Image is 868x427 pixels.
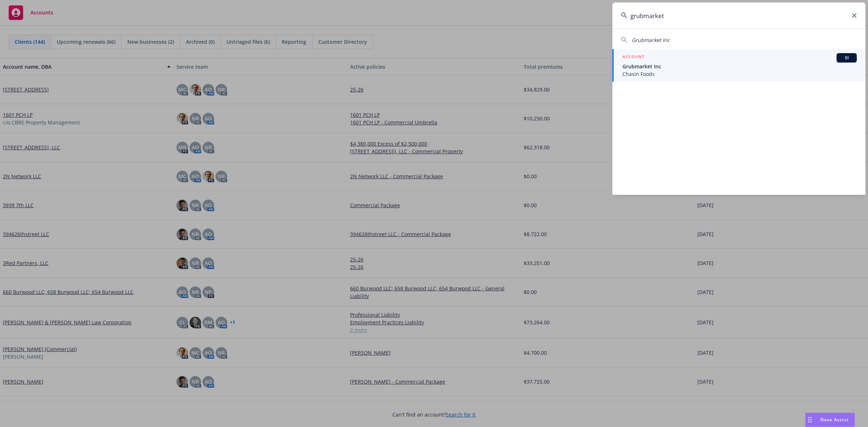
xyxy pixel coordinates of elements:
div: Drag to move [805,413,814,427]
span: Grubmarket Inc [632,37,670,43]
span: Nova Assist [820,417,849,423]
h5: ACCOUNT [622,53,644,62]
input: Search... [612,3,865,29]
span: Chasin Foods [622,70,857,78]
span: BI [839,55,854,61]
a: ACCOUNTBIGrubmarket IncChasin Foods [612,49,865,82]
button: Nova Assist [805,413,855,427]
span: Grubmarket Inc [622,63,857,70]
